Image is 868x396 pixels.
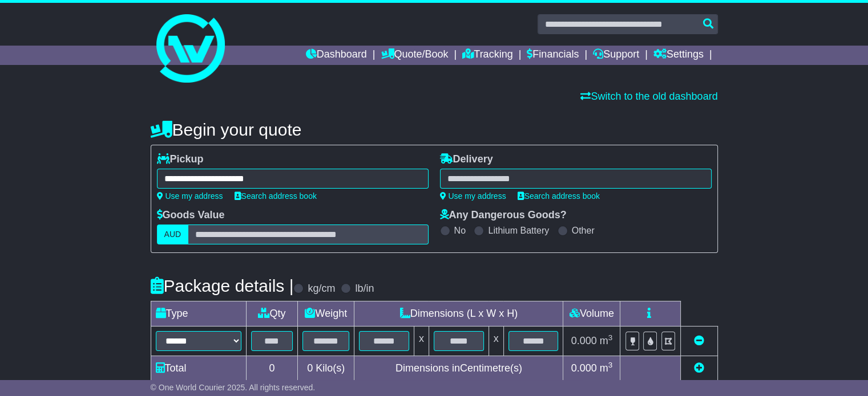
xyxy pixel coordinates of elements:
[307,362,313,374] span: 0
[308,283,335,295] label: kg/cm
[488,326,503,356] td: x
[440,209,567,222] label: Any Dangerous Goods?
[151,356,246,381] td: Total
[580,91,717,102] a: Switch to the old dashboard
[571,362,597,374] span: 0.000
[600,362,613,374] span: m
[414,326,429,356] td: x
[563,301,620,326] td: Volume
[235,191,317,201] a: Search address book
[157,224,189,244] label: AUD
[462,46,512,65] a: Tracking
[306,46,367,65] a: Dashboard
[151,301,246,326] td: Type
[572,225,595,236] label: Other
[298,356,354,381] td: Kilo(s)
[246,356,298,381] td: 0
[488,225,549,236] label: Lithium Battery
[298,301,354,326] td: Weight
[653,46,704,65] a: Settings
[440,191,506,201] a: Use my address
[694,335,704,346] a: Remove this item
[593,46,639,65] a: Support
[157,191,223,201] a: Use my address
[527,46,579,65] a: Financials
[246,301,298,326] td: Qty
[354,356,563,381] td: Dimensions in Centimetre(s)
[151,120,718,139] h4: Begin your quote
[694,362,704,374] a: Add new item
[600,335,613,346] span: m
[151,276,294,295] h4: Package details |
[354,301,563,326] td: Dimensions (L x W x H)
[454,225,466,236] label: No
[518,191,600,201] a: Search address book
[608,361,613,369] sup: 3
[157,209,225,222] label: Goods Value
[157,153,204,166] label: Pickup
[355,283,374,295] label: lb/in
[151,383,316,392] span: © One World Courier 2025. All rights reserved.
[608,333,613,342] sup: 3
[381,46,448,65] a: Quote/Book
[440,153,493,166] label: Delivery
[571,335,597,346] span: 0.000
